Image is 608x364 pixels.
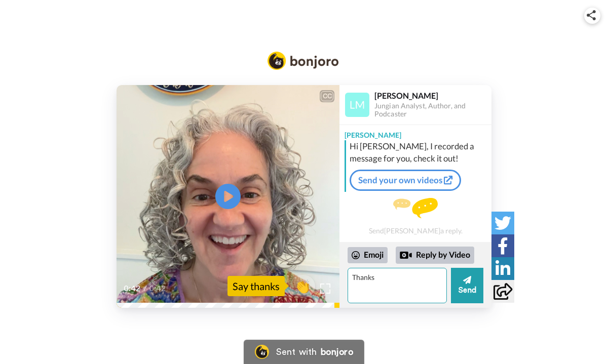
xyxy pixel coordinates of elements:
span: 👏 [290,278,315,294]
span: 0:42 [149,282,167,295]
img: Bonjoro Logo [268,52,338,70]
img: Profile Image [345,93,369,117]
img: message.svg [393,198,438,218]
div: Say thanks [227,276,285,296]
button: Send [451,268,483,303]
a: Send your own videos [350,170,461,191]
div: Emoji [348,247,388,263]
div: CC [321,91,333,101]
img: ic_share.svg [587,10,596,20]
span: / [143,282,147,295]
span: 0:42 [124,282,141,295]
textarea: Thanks [348,268,447,303]
div: [PERSON_NAME] [374,91,491,100]
button: 👏 [290,275,315,298]
div: Reply by Video [400,249,412,261]
div: Reply by Video [396,247,474,264]
img: Full screen [320,284,330,294]
div: Hi [PERSON_NAME], I recorded a message for you, check it out! [350,140,489,165]
div: [PERSON_NAME] [339,125,491,140]
div: Send [PERSON_NAME] a reply. [339,196,491,237]
div: Jungian Analyst, Author, and Podcaster [374,102,491,119]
